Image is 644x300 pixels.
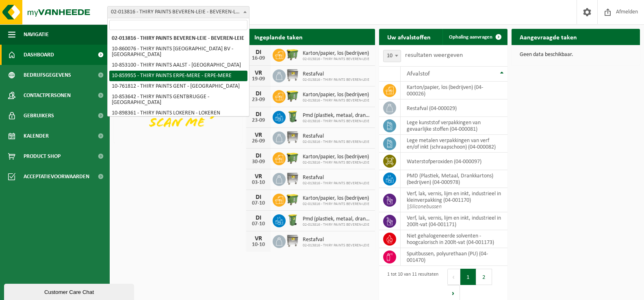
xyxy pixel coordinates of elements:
li: 10-853100 - THIRY PAINTS AALST - [GEOGRAPHIC_DATA] [109,60,247,71]
td: Waterstofperoxiden (04-000097) [401,153,507,170]
td: niet gehalogeneerde solventen - hoogcalorisch in 200lt-vat (04-001173) [401,230,507,248]
div: DI [250,153,267,159]
span: Product Shop [24,146,61,166]
img: WB-1100-GAL-GY-02 [286,172,299,186]
td: lege kunststof verpakkingen van gevaarlijke stoffen (04-000081) [401,117,507,135]
button: Previous [447,269,460,285]
div: 10-10 [250,242,267,248]
div: VR [250,235,267,242]
div: DI [250,91,267,97]
span: 02-013816 - THIRY PAINTS BEVEREN-LEIE [303,181,369,186]
span: 02-013816 - THIRY PAINTS BEVEREN-LEIE [303,160,369,165]
li: 02-013816 - THIRY PAINTS BEVEREN-LEIE - BEVEREN-LEIE [109,33,247,44]
span: Afvalstof [407,71,430,77]
li: 10-761812 - THIRY PAINTS GENT - [GEOGRAPHIC_DATA] [109,81,247,92]
span: 02-013816 - THIRY PAINTS BEVEREN-LEIE - BEVEREN-LEIE [108,6,249,18]
span: 02-013816 - THIRY PAINTS BEVEREN-LEIE [303,202,369,207]
span: Karton/papier, los (bedrijven) [303,92,369,98]
td: verf, lak, vernis, lijm en inkt, industrieel in 200lt-vat (04-001171) [401,212,507,230]
span: 02-013816 - THIRY PAINTS BEVEREN-LEIE - BEVEREN-LEIE [107,6,249,18]
div: 03-10 [250,180,267,186]
h2: Uw afvalstoffen [379,29,439,45]
h2: Aangevraagde taken [512,29,585,45]
span: 02-013816 - THIRY PAINTS BEVEREN-LEIE [303,222,371,227]
span: Restafval [303,237,369,243]
p: Geen data beschikbaar. [520,52,632,58]
div: 30-09 [250,159,267,165]
span: 10 [384,50,401,62]
span: Navigatie [24,24,49,45]
button: 1 [460,269,476,285]
div: 07-10 [250,221,267,227]
div: 16-09 [250,56,267,61]
img: WB-1100-GAL-GY-02 [286,130,299,144]
div: DI [250,215,267,221]
span: Ophaling aanvragen [449,35,492,40]
td: lege metalen verpakkingen van verf en/of inkt (schraapschoon) (04-000082) [401,135,507,153]
div: 26-09 [250,138,267,144]
td: verf, lak, vernis, lijm en inkt, industrieel in kleinverpakking (04-001170) | [401,188,507,212]
button: 2 [476,269,492,285]
td: restafval (04-000029) [401,99,507,117]
span: Bedrijfsgegevens [24,65,71,85]
span: Karton/papier, los (bedrijven) [303,154,369,160]
span: 02-013816 - THIRY PAINTS BEVEREN-LEIE [303,57,369,62]
span: Karton/papier, los (bedrijven) [303,195,369,202]
div: 07-10 [250,201,267,206]
td: karton/papier, los (bedrijven) (04-000026) [401,82,507,99]
img: WB-1100-HPE-GN-50 [286,151,299,165]
i: Siliconebussen [409,204,442,210]
img: WB-1100-HPE-GN-50 [286,47,299,61]
span: Acceptatievoorwaarden [24,166,89,187]
iframe: chat widget [4,282,136,300]
span: 02-013816 - THIRY PAINTS BEVEREN-LEIE [303,243,369,248]
td: PMD (Plastiek, Metaal, Drankkartons) (bedrijven) (04-000978) [401,170,507,188]
li: 10-853642 - THIRY PAINTS GENTBRUGGE - [GEOGRAPHIC_DATA] [109,92,247,108]
div: 23-09 [250,118,267,123]
h2: Ingeplande taken [246,29,311,45]
div: VR [250,173,267,180]
li: 10-859955 - THIRY PAINTS ERPE-MERE - ERPE-MERE [109,71,247,81]
li: 10-898361 - THIRY PAINTS LOKEREN - LOKEREN [109,108,247,119]
img: WB-0240-HPE-GN-50 [286,213,299,227]
span: 02-013816 - THIRY PAINTS BEVEREN-LEIE [303,119,371,124]
img: WB-1100-HPE-GN-50 [286,192,299,206]
div: VR [250,70,267,76]
div: DI [250,111,267,118]
img: WB-1100-GAL-GY-02 [286,68,299,82]
div: VR [250,132,267,138]
span: Karton/papier, los (bedrijven) [303,50,369,57]
label: resultaten weergeven [405,52,463,58]
span: Restafval [303,133,369,140]
span: Restafval [303,175,369,181]
span: Dashboard [24,45,54,65]
img: WB-0240-HPE-GN-50 [286,110,299,123]
div: 23-09 [250,97,267,103]
span: Pmd (plastiek, metaal, drankkartons) (bedrijven) [303,112,371,119]
span: 02-013816 - THIRY PAINTS BEVEREN-LEIE [303,78,369,82]
span: Restafval [303,71,369,78]
span: 02-013816 - THIRY PAINTS BEVEREN-LEIE [303,98,369,103]
a: Ophaling aanvragen [442,29,507,45]
div: DI [250,49,267,56]
div: DI [250,194,267,201]
div: 19-09 [250,76,267,82]
span: Gebruikers [24,106,54,126]
span: Contactpersonen [24,85,71,106]
span: 10 [383,50,401,62]
td: spuitbussen, polyurethaan (PU) (04-001470) [401,248,507,266]
img: WB-1100-GAL-GY-02 [286,234,299,248]
span: 02-013816 - THIRY PAINTS BEVEREN-LEIE [303,140,369,145]
img: WB-1100-HPE-GN-50 [286,89,299,103]
span: Pmd (plastiek, metaal, drankkartons) (bedrijven) [303,216,371,222]
span: Kalender [24,126,49,146]
li: 10-860076 - THIRY PAINTS [GEOGRAPHIC_DATA] BV - [GEOGRAPHIC_DATA] [109,44,247,60]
